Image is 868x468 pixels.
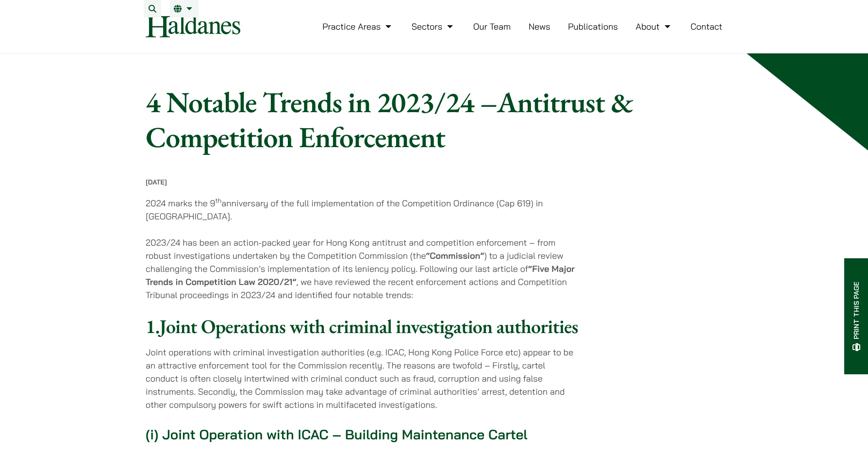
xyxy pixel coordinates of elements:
[473,21,511,32] a: Our Team
[174,5,195,13] a: EN
[146,346,578,411] p: Joint operations with criminal investigation authorities (e.g. ICAC, Hong Kong Police Force etc) ...
[146,263,575,287] strong: “Five Major Trends in Competition Law 2020/21”
[322,21,394,32] a: Practice Areas
[568,21,618,32] a: Publications
[146,16,240,37] img: Logo of Haldanes
[160,314,578,339] strong: Joint Operations with criminal investigation authorities
[146,426,527,443] strong: (i) Joint Operation with ICAC – Building Maintenance Cartel
[146,315,578,338] h2: 1.
[635,21,672,32] a: About
[690,21,722,32] a: Contact
[146,236,578,301] p: 2023/24 has been an action-packed year for Hong Kong antitrust and competition enforcement – from...
[412,21,455,32] a: Sectors
[529,21,551,32] a: News
[426,250,484,261] strong: “Commission”
[146,197,578,223] p: 2024 marks the 9 anniversary of the full implementation of the Competition Ordinance (Cap 619) in...
[146,84,650,154] h1: 4 Notable Trends in 2023/24 –Antitrust & Competition Enforcement
[215,197,221,205] sup: th
[146,178,167,186] time: [DATE]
